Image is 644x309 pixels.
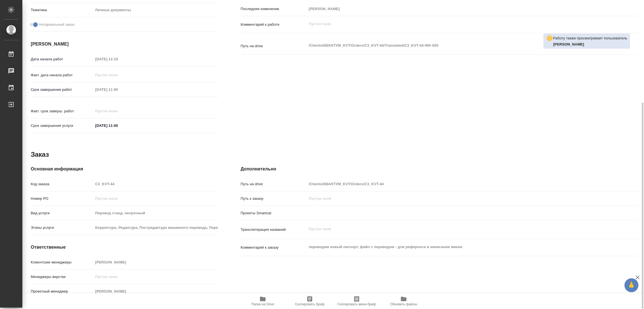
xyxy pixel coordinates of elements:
p: Комментарий к заказу [241,245,307,250]
h2: Заказ [31,150,49,159]
p: Срок завершения услуги [31,123,93,129]
p: Клиентские менеджеры [31,260,93,265]
input: Пустое поле [93,85,142,94]
input: Пустое поле [93,273,218,281]
p: Путь к заказу [241,196,307,201]
h4: Дополнительно [241,166,638,172]
button: Папка на Drive [239,293,286,309]
input: Пустое поле [93,209,218,217]
input: Пустое поле [93,194,218,203]
button: Обновить файлы [380,293,427,309]
p: Комментарий к работе [241,22,307,27]
p: Дата начала работ [31,56,93,62]
button: Скопировать мини-бриф [333,293,380,309]
input: ✎ Введи что-нибудь [93,122,142,130]
span: Папка на Drive [251,302,274,306]
span: Обновить файлы [390,302,417,306]
input: Пустое поле [93,180,218,188]
p: Код заказа [31,181,93,187]
p: Последнее изменение [241,6,307,12]
input: Пустое поле [93,224,218,232]
p: Тематика [31,7,93,13]
p: Менеджеры верстки [31,274,93,280]
textarea: /Clients/КВАНТУМ_KVT/Orders/C3_KVT-44/Translated/C3_KVT-44-WK-005 [307,41,605,50]
span: Скопировать бриф [295,302,324,306]
p: Проекты Smartcat [241,210,307,216]
p: Путь на drive [241,181,307,187]
input: Пустое поле [307,180,605,188]
button: Скопировать бриф [286,293,333,309]
p: Проектный менеджер [31,289,93,294]
p: Факт. дата начала работ [31,72,93,78]
h4: Ответственные [31,244,218,251]
input: Пустое поле [93,71,142,79]
input: Пустое поле [307,5,605,13]
input: Пустое поле [93,258,218,266]
textarea: переводим новый паспорт, файл с переводом - для референса в написании имени [307,242,605,252]
p: Факт. срок заверш. работ [31,108,93,114]
p: Вид услуги [31,210,93,216]
h4: Основная информация [31,166,218,172]
input: Пустое поле [93,55,142,63]
h4: [PERSON_NAME] [31,41,218,47]
button: 🙏 [624,278,638,292]
input: Пустое поле [307,194,605,203]
p: Путь на drive [241,43,307,49]
p: Номер РО [31,196,93,201]
span: 🙏 [627,279,636,291]
input: Пустое поле [93,107,142,115]
p: Этапы услуги [31,225,93,230]
div: Личные документы [93,5,218,15]
p: Транслитерация названий [241,227,307,232]
input: Пустое поле [93,287,218,295]
span: Нотариальный заказ [39,22,74,27]
span: Скопировать мини-бриф [337,302,376,306]
p: Работу также просматривает пользователь [553,35,627,41]
p: Срок завершения работ [31,87,93,92]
